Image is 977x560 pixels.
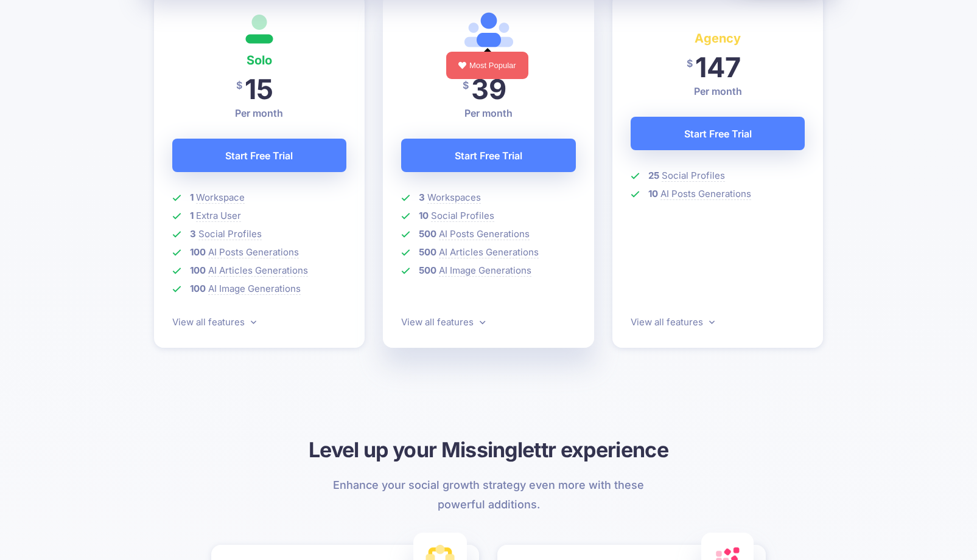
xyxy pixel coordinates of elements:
[401,106,576,120] p: Per month
[631,84,805,99] p: Per month
[190,210,194,221] b: 1
[439,228,530,240] span: AI Posts Generations
[419,246,436,258] b: 500
[172,106,347,120] p: Per month
[208,264,308,277] span: AI Articles Generations
[401,139,576,172] a: Start Free Trial
[190,246,206,258] b: 100
[471,72,506,106] span: 39
[631,29,805,48] h4: Agency
[190,192,194,203] b: 1
[439,246,539,258] span: AI Articles Generations
[662,170,725,182] span: Social Profiles
[431,210,494,222] span: Social Profiles
[208,283,301,295] span: AI Image Generations
[401,316,485,328] a: View all features
[446,52,528,79] div: Most Popular
[190,264,206,276] b: 100
[196,210,241,222] span: Extra User
[245,72,273,106] span: 15
[419,210,429,221] b: 10
[196,192,245,204] span: Workspace
[236,72,242,99] span: $
[687,50,693,77] span: $
[172,50,347,70] h4: Solo
[172,316,256,328] a: View all features
[198,228,262,240] span: Social Profiles
[326,475,651,514] p: Enhance your social growth strategy even more with these powerful additions.
[190,228,196,240] b: 3
[695,50,741,84] span: 147
[172,139,347,172] a: Start Free Trial
[419,228,436,240] b: 500
[439,264,531,277] span: AI Image Generations
[419,264,436,276] b: 500
[463,72,469,99] span: $
[660,188,751,200] span: AI Posts Generations
[648,188,658,199] b: 10
[648,170,659,181] b: 25
[419,192,425,203] b: 3
[631,117,805,150] a: Start Free Trial
[401,50,576,70] h4: Pro
[190,283,206,294] b: 100
[154,436,824,463] h3: Level up your Missinglettr experience
[427,192,481,204] span: Workspaces
[631,316,715,328] a: View all features
[208,246,299,258] span: AI Posts Generations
